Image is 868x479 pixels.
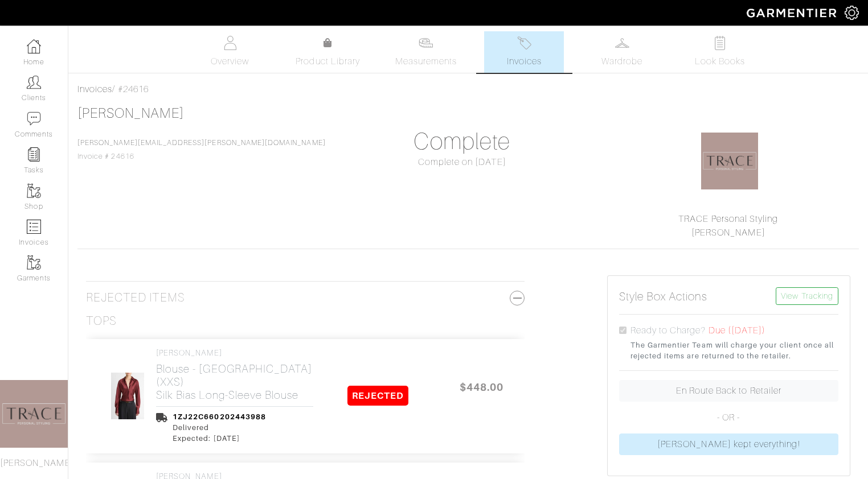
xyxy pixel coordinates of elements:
h3: Rejected Items [86,291,525,305]
img: wardrobe-487a4870c1b7c33e795ec22d11cfc2ed9d08956e64fb3008fe2437562e282088.svg [615,36,629,50]
h5: Style Box Actions [619,290,708,303]
span: Invoice # 24616 [77,139,326,160]
a: [PERSON_NAME] kept everything! [619,433,838,455]
img: comment-icon-a0a6a9ef722e966f86d9cbdc48e553b5cf19dbc54f86b18d962a5391bc8f6eb6.png [27,112,41,126]
h4: [PERSON_NAME] [156,348,313,358]
div: Delivered [173,422,266,433]
div: Complete on [DATE] [341,155,584,169]
img: clients-icon-6bae9207a08558b7cb47a8932f037763ab4055f8c8b6bfacd5dc20c3e0201464.png [27,75,41,89]
a: [PERSON_NAME] [691,228,765,238]
h2: Blouse - [GEOGRAPHIC_DATA] (XXS) Silk Bias Long-Sleeve Blouse [156,362,313,402]
span: Wardrobe [601,55,642,68]
img: measurements-466bbee1fd09ba9460f595b01e5d73f9e2bff037440d3c8f018324cb6cdf7a4a.svg [419,36,433,50]
img: basicinfo-40fd8af6dae0f16599ec9e87c0ef1c0a1fdea2edbe929e3d69a839185d80c458.svg [223,36,237,50]
a: Invoices [77,84,112,94]
a: 1ZJ22C660202443988 [173,412,266,421]
img: orders-27d20c2124de7fd6de4e0e44c1d41de31381a507db9b33961299e4e07d508b8c.svg [517,36,531,50]
img: garments-icon-b7da505a4dc4fd61783c78ac3ca0ef83fa9d6f193b1c9dc38574b1d14d53ca28.png [27,184,41,198]
span: REJECTED [347,386,408,406]
a: [PERSON_NAME] Blouse - [GEOGRAPHIC_DATA] (XXS)Silk Bias Long-Sleeve Blouse [156,348,313,402]
span: Measurements [395,55,457,68]
a: [PERSON_NAME] [77,106,184,121]
img: gear-icon-white-bd11855cb880d31180b6d7d6211b90ccbf57a29d726f0c71d8c61bd08dd39cc2.png [845,6,859,20]
span: Due ([DATE]) [709,325,766,336]
h1: Complete [341,128,584,155]
img: garmentier-logo-header-white-b43fb05a5012e4ada735d5af1a66efaba907eab6374d6393d1fbf88cb4ef424d.png [741,3,845,23]
span: $448.00 [447,375,515,399]
img: garments-icon-b7da505a4dc4fd61783c78ac3ca0ef83fa9d6f193b1c9dc38574b1d14d53ca28.png [27,255,41,270]
img: todo-9ac3debb85659649dc8f770b8b6100bb5dab4b48dedcbae339e5042a72dfd3cc.svg [713,36,727,50]
div: Expected: [DATE] [173,433,266,444]
img: reminder-icon-8004d30b9f0a5d33ae49ab947aed9ed385cf756f9e5892f1edd6e32f2345188e.png [27,147,41,162]
h3: Tops [86,314,117,328]
a: Wardrobe [582,31,662,73]
span: Overview [211,55,249,68]
a: Measurements [386,31,466,73]
div: / #24616 [77,82,859,96]
a: Product Library [288,36,368,68]
small: The Garmentier Team will charge your client once all rejected items are returned to the retailer. [630,340,838,361]
a: Look Books [680,31,760,73]
a: [PERSON_NAME][EMAIL_ADDRESS][PERSON_NAME][DOMAIN_NAME] [77,139,326,147]
img: 1583817110766.png.png [701,133,758,189]
a: Overview [190,31,270,73]
img: sHi9QRWxK51HTwYzpirfTJZa [110,372,145,420]
p: - OR - [619,411,838,424]
a: TRACE Personal Styling [678,214,778,224]
span: Invoices [507,55,542,68]
label: Ready to Charge? [630,324,706,337]
img: orders-icon-0abe47150d42831381b5fb84f609e132dff9fe21cb692f30cb5eec754e2cba89.png [27,220,41,234]
a: En Route Back to Retailer [619,380,838,402]
img: dashboard-icon-dbcd8f5a0b271acd01030246c82b418ddd0df26cd7fceb0bd07c9910d44c42f6.png [27,39,41,53]
a: Invoices [484,31,564,73]
span: Look Books [695,55,746,68]
span: Product Library [296,55,360,68]
a: View Tracking [776,287,838,305]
